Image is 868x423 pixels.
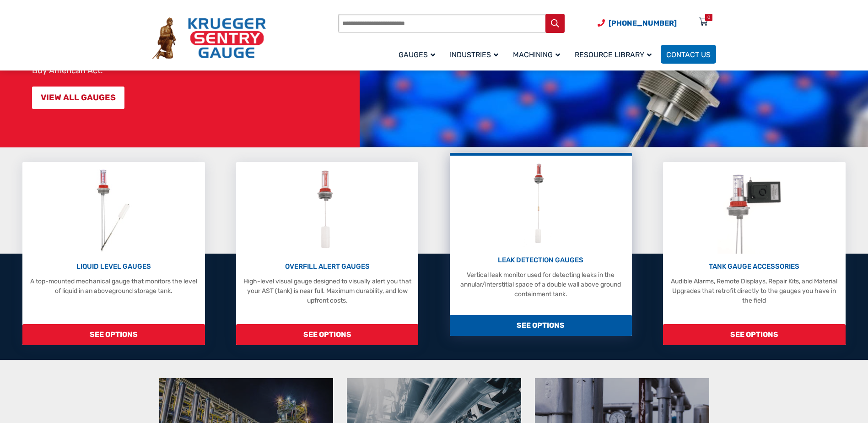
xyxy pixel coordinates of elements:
img: Liquid Level Gauges [89,167,138,254]
a: Leak Detection Gauges LEAK DETECTION GAUGES Vertical leak monitor used for detecting leaks in the... [450,153,632,336]
span: [PHONE_NUMBER] [609,19,677,27]
p: OVERFILL ALERT GAUGES [241,261,414,272]
span: Gauges [399,50,435,59]
span: Machining [513,50,560,59]
span: SEE OPTIONS [663,324,845,345]
img: Overfill Alert Gauges [307,167,348,254]
span: SEE OPTIONS [236,324,418,345]
a: VIEW ALL GAUGES [32,87,124,109]
img: Tank Gauge Accessories [717,167,791,254]
p: At [PERSON_NAME] Sentry Gauge, for over 75 years we have manufactured over three million liquid-l... [32,20,355,75]
span: SEE OPTIONS [22,324,205,345]
p: LIQUID LEVEL GAUGES [27,261,200,272]
a: Industries [444,43,507,65]
a: Liquid Level Gauges LIQUID LEVEL GAUGES A top-mounted mechanical gauge that monitors the level of... [22,162,205,345]
p: High-level visual gauge designed to visually alert you that your AST (tank) is near full. Maximum... [241,277,414,305]
span: SEE OPTIONS [450,315,632,336]
a: Phone Number (920) 434-8860 [598,17,677,29]
span: Resource Library [575,50,652,59]
p: TANK GAUGE ACCESSORIES [668,261,841,272]
p: LEAK DETECTION GAUGES [454,255,627,266]
img: Krueger Sentry Gauge [152,17,266,60]
a: Resource Library [569,43,661,65]
span: Industries [450,50,498,59]
p: Audible Alarms, Remote Displays, Repair Kits, and Material Upgrades that retrofit directly to the... [668,277,841,305]
a: Tank Gauge Accessories TANK GAUGE ACCESSORIES Audible Alarms, Remote Displays, Repair Kits, and M... [663,162,845,345]
div: 0 [707,14,710,21]
a: Machining [507,43,569,65]
a: Overfill Alert Gauges OVERFILL ALERT GAUGES High-level visual gauge designed to visually alert yo... [236,162,418,345]
a: Contact Us [661,45,716,64]
p: A top-mounted mechanical gauge that monitors the level of liquid in an aboveground storage tank. [27,277,200,296]
p: Vertical leak monitor used for detecting leaks in the annular/interstitial space of a double wall... [454,270,627,299]
a: Gauges [393,43,444,65]
img: Leak Detection Gauges [523,160,559,247]
span: Contact Us [666,50,711,59]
